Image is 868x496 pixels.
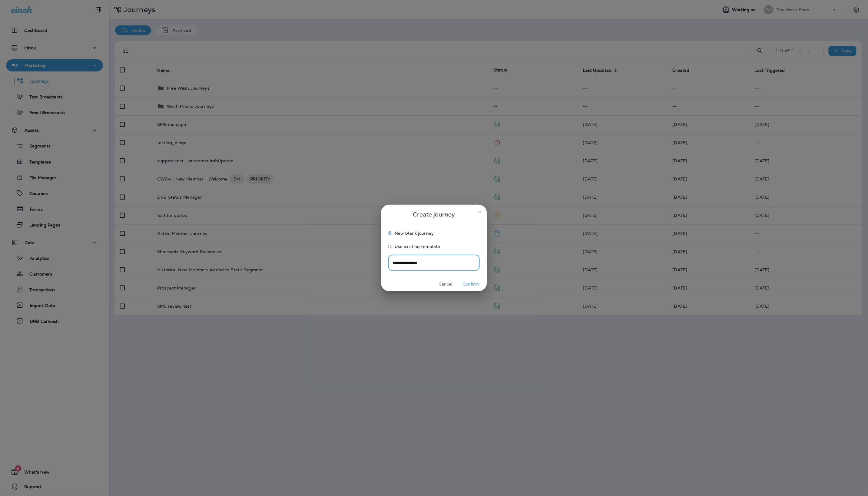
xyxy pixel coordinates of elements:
span: Create journey [413,210,455,219]
span: New blank journey [395,231,434,236]
button: close [475,207,485,217]
button: Confirm [459,279,482,289]
span: Use existing template [395,244,440,249]
button: Cancel [434,279,457,289]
